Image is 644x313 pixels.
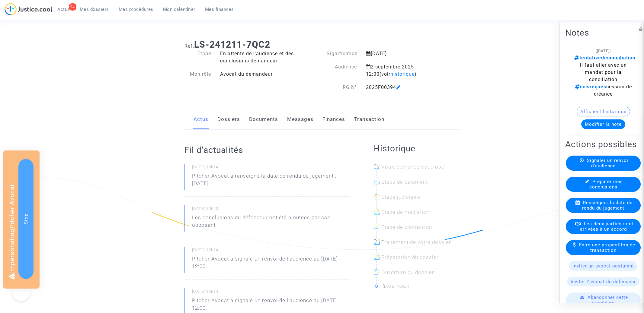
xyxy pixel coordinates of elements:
[192,289,350,297] small: [DATE] 16h14
[390,71,415,77] span: historique
[574,55,636,61] span: tentativedeconciliation
[596,49,611,53] span: [[DATE]]
[192,206,350,214] small: [DATE] 16h23
[194,39,270,50] b: LS-241211-7QC2
[192,214,350,232] p: Les conclusions du défendeur ont été ajoutées par son opposant
[192,172,350,190] p: Pitcher Avocat a renseigné la date de rendu du jugement : [DATE].
[322,109,345,129] a: Finances
[361,63,440,78] div: 2 septembre 2025 12:00
[114,5,158,14] a: Mes procédures
[580,221,633,232] span: Les deux parties sont arrivées à un accord
[194,109,208,129] a: Actus
[588,295,628,305] span: Abandonner cette procédure
[163,7,195,12] span: Mon calendrier
[582,200,633,211] span: Renseigner la date de rendu du jugement
[69,3,76,11] div: 94
[119,7,153,12] span: Mes procédures
[581,119,625,129] button: Modifier la note
[53,5,75,14] a: 94Actus
[80,7,109,12] span: Mes dossiers
[380,71,417,77] span: (voir )
[180,71,216,78] div: Mon rôle
[205,7,234,12] span: Mes finances
[589,179,623,190] span: Préparer mes conclusions
[579,242,635,253] span: Faire une proposition de transaction
[249,109,278,129] a: Documents
[57,7,70,12] span: Actus
[12,283,30,301] iframe: Help Scout Beacon - Open
[23,213,29,224] span: Stop
[217,109,240,129] a: Dossiers
[574,55,636,97] span: il faut aller avec un mandat pour la conciliation cession de créance
[361,50,440,57] div: [DATE]
[5,3,53,15] img: jc-logo.svg
[322,50,362,57] div: Signification
[18,159,34,279] button: Stop
[158,5,200,14] a: Mon calendrier
[575,84,606,90] span: cclsreçues
[361,84,440,91] div: 2025F00394
[216,50,322,65] div: En attente de l'audience et des conclusions demandeur
[354,109,384,129] a: Transaction
[75,5,114,14] a: Mes dossiers
[184,43,194,49] span: Ref.
[571,279,636,284] span: Inviter l'avocat du défendeur
[565,27,641,38] h2: Notes
[572,263,634,269] span: Inviter un avocat postulant
[192,255,350,273] p: Pitcher Avocat a signalé un renvoi de l'audience au [DATE] 12:00.
[180,50,216,65] div: Etape
[587,158,628,169] span: Signaler un renvoi d'audience
[287,109,313,129] a: Messages
[374,143,460,154] h2: Historique
[322,63,362,78] div: Audience
[565,139,641,150] h2: Actions possibles
[577,107,630,116] button: Afficher l'historique
[200,5,239,14] a: Mes finances
[184,145,350,155] h2: Fil d’actualités
[322,84,362,91] div: RG N°
[216,71,322,78] div: Avocat du demandeur
[381,164,444,170] span: Votre demande est close
[192,247,350,255] small: [DATE] 12h14
[3,150,40,289] div: Impersonating
[192,164,350,172] small: [DATE] 15h14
